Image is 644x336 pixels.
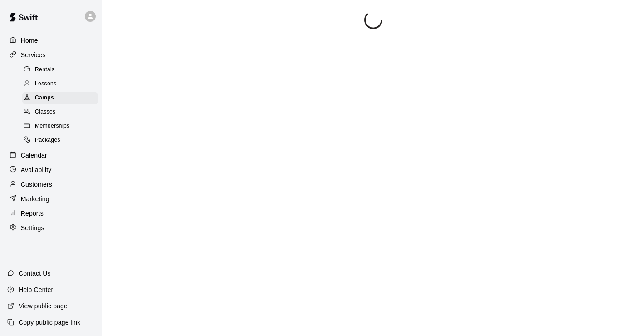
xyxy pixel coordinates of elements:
p: Services [21,50,46,59]
div: Classes [22,106,98,119]
span: Classes [35,108,55,117]
a: Classes [22,105,102,119]
a: Reports [7,207,95,220]
a: Memberships [22,119,102,133]
span: Memberships [35,122,69,131]
p: View public page [19,301,68,311]
div: Lessons [22,78,98,90]
a: Customers [7,178,95,191]
span: Camps [35,94,54,103]
p: Home [21,36,38,45]
span: Rentals [35,65,55,74]
a: Marketing [7,192,95,206]
a: Calendar [7,148,95,162]
a: Services [7,48,95,62]
p: Copy public page link [19,318,80,327]
p: Marketing [21,194,49,203]
span: Packages [35,136,60,145]
p: Contact Us [19,269,51,278]
p: Customers [21,180,52,189]
p: Settings [21,223,44,232]
a: Home [7,34,95,47]
p: Availability [21,165,52,174]
div: Camps [22,92,98,104]
a: Settings [7,221,95,235]
p: Reports [21,209,44,218]
p: Help Center [19,285,53,294]
div: Rentals [22,64,98,76]
div: Memberships [22,120,98,133]
a: Lessons [22,77,102,91]
a: Packages [22,133,102,148]
a: Rentals [22,63,102,77]
a: Availability [7,163,95,177]
span: Lessons [35,79,57,89]
a: Camps [22,91,102,105]
div: Packages [22,134,98,147]
p: Calendar [21,151,47,160]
